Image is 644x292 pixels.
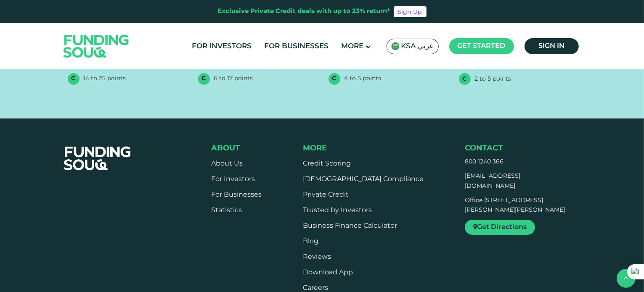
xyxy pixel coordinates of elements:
[214,74,253,83] div: 6 to 17 points
[345,74,382,83] div: 4 to 5 points
[303,285,328,291] span: Careers
[538,43,564,49] span: Sign in
[465,173,520,189] a: [EMAIL_ADDRESS][DOMAIN_NAME]
[211,176,255,182] a: For Investors
[303,223,397,229] a: Business Finance Calculator
[211,192,262,198] a: For Businesses
[211,160,243,167] a: About Us
[465,196,565,216] p: Office [STREET_ADDRESS][PERSON_NAME][PERSON_NAME]
[198,73,210,85] div: C
[394,6,427,17] a: Sign Up
[218,7,390,16] div: Exclusive Private Credit deals with up to 23% return*
[56,136,140,181] img: FooterLogo
[303,269,353,276] a: Download App
[401,42,434,51] span: KSA عربي
[303,192,349,198] a: Private Credit
[525,38,579,54] a: Sign in
[329,73,340,85] div: C
[391,42,400,50] img: SA Flag
[617,269,636,288] button: back
[465,145,503,152] span: Contact
[475,75,511,84] div: 2 to 5 points
[190,39,254,53] a: For Investors
[211,207,242,213] a: Statistics
[68,73,80,85] div: C
[303,254,331,260] a: Reviews
[342,43,364,50] span: More
[465,159,504,165] a: 800 1240 366
[211,144,262,153] div: About
[55,25,138,67] img: Logo
[459,73,471,85] div: C
[303,145,327,152] span: More
[84,74,126,83] div: 14 to 25 points
[303,238,318,245] a: Blog
[303,160,351,167] a: Credit Scoring
[458,43,506,49] span: Get started
[262,39,331,53] a: For Businesses
[303,176,424,182] a: [DEMOGRAPHIC_DATA] Compliance
[303,207,372,213] a: Trusted by Investors
[465,220,535,235] a: Get Directions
